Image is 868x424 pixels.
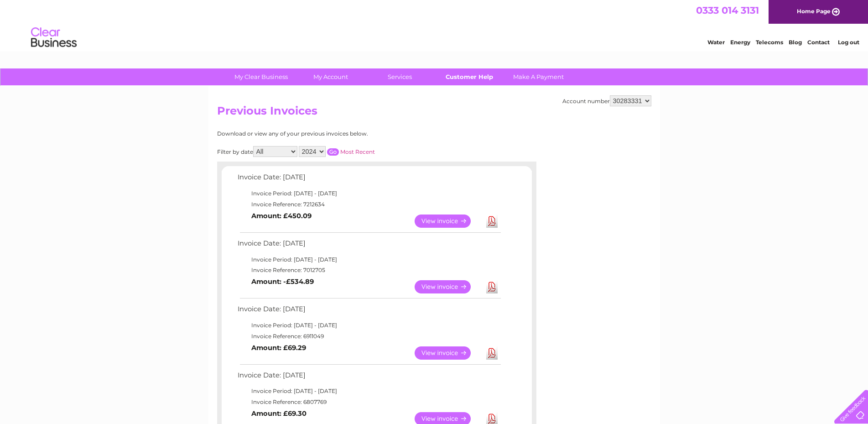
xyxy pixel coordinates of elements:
[251,277,314,286] b: Amount: -£534.89
[562,95,651,106] div: Account number
[251,344,306,352] b: Amount: £69.29
[235,199,502,210] td: Invoice Reference: 7212634
[235,237,502,254] td: Invoice Date: [DATE]
[235,265,502,276] td: Invoice Reference: 7012705
[235,369,502,386] td: Invoice Date: [DATE]
[217,131,457,137] div: Download or view any of your previous invoices below.
[696,5,759,16] a: 0333 014 3131
[31,24,77,52] img: logo.png
[217,146,457,157] div: Filter by date
[235,188,502,199] td: Invoice Period: [DATE] - [DATE]
[235,397,502,408] td: Invoice Reference: 6807769
[415,215,482,228] a: View
[789,39,802,46] a: Blog
[415,280,482,293] a: View
[838,39,859,46] a: Log out
[415,346,482,360] a: View
[486,280,498,293] a: Download
[235,303,502,320] td: Invoice Date: [DATE]
[251,212,312,220] b: Amount: £450.09
[293,68,368,85] a: My Account
[235,171,502,188] td: Invoice Date: [DATE]
[219,5,650,44] div: Clear Business is a trading name of Verastar Limited (registered in [GEOGRAPHIC_DATA] No. 3667643...
[756,39,783,46] a: Telecoms
[362,68,437,85] a: Services
[251,409,307,418] b: Amount: £69.30
[501,68,576,85] a: Make A Payment
[223,68,299,85] a: My Clear Business
[707,39,725,46] a: Water
[235,254,502,265] td: Invoice Period: [DATE] - [DATE]
[807,39,830,46] a: Contact
[235,320,502,331] td: Invoice Period: [DATE] - [DATE]
[217,105,651,122] h2: Previous Invoices
[235,386,502,397] td: Invoice Period: [DATE] - [DATE]
[486,215,498,228] a: Download
[730,39,750,46] a: Energy
[235,331,502,342] td: Invoice Reference: 6911049
[340,148,375,155] a: Most Recent
[486,346,498,360] a: Download
[431,68,507,85] a: Customer Help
